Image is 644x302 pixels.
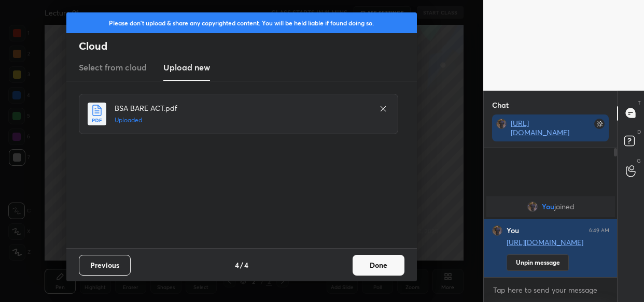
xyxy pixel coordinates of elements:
[637,157,641,165] p: G
[235,260,239,270] h4: 4
[244,260,248,270] h4: 4
[484,194,618,277] div: grid
[496,119,507,129] img: 2b9392717e4c4b858f816e17e63d45df.jpg
[79,39,417,53] h2: Cloud
[79,255,131,276] button: Previous
[507,237,583,247] a: [URL][DOMAIN_NAME]
[554,203,574,211] span: joined
[637,128,641,136] p: D
[527,202,537,212] img: 2b9392717e4c4b858f816e17e63d45df.jpg
[115,116,369,125] h5: Uploaded
[541,203,554,211] span: You
[484,91,517,119] p: Chat
[507,254,569,271] button: Unpin message
[589,227,609,234] div: 6:49 AM
[492,225,502,236] img: 2b9392717e4c4b858f816e17e63d45df.jpg
[638,99,641,107] p: T
[115,103,369,113] h4: BSA BARE ACT.pdf
[240,260,243,270] h4: /
[511,118,569,137] a: [URL][DOMAIN_NAME]
[163,61,210,74] h3: Upload new
[66,12,417,33] div: Please don't upload & share any copyrighted content. You will be held liable if found doing so.
[507,226,519,235] h6: You
[353,255,404,276] button: Done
